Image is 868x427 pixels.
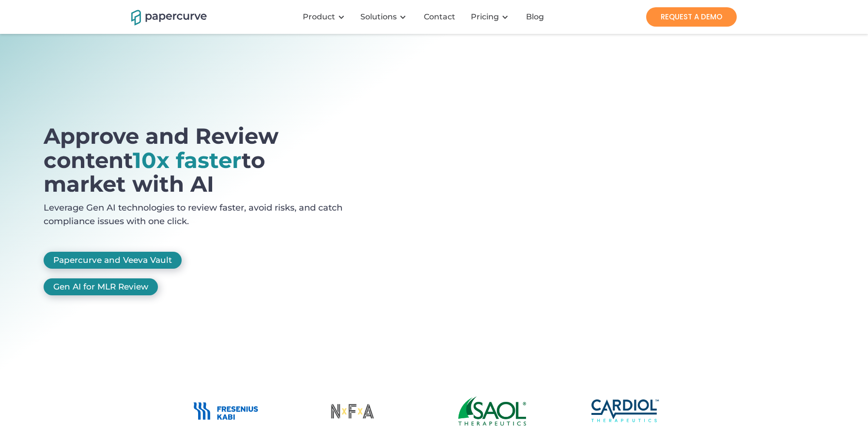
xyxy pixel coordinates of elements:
[526,12,544,22] div: Blog
[360,12,397,22] div: Solutions
[192,401,260,421] img: Fresenius Kabi Logo
[465,2,518,31] div: Pricing
[518,12,554,22] a: Blog
[646,7,737,27] a: REQUEST A DEMO
[44,124,349,252] a: open lightbox
[133,147,242,173] span: 10x faster
[297,2,355,31] div: Product
[44,278,158,295] a: Gen AI for MLR Review
[325,395,379,427] img: No Fixed Address Logo
[471,12,499,22] a: Pricing
[416,12,465,22] a: Contact
[303,12,335,22] div: Product
[44,124,349,196] h1: Approve and Review content to market with AI
[131,8,194,25] a: home
[44,252,182,269] a: Papercurve and Veeva Vault
[591,399,659,422] img: Cardiol Therapeutics Logo
[355,2,416,31] div: Solutions
[458,396,526,426] img: Saol Therapeutics Logo
[424,12,455,22] div: Contact
[44,201,349,234] p: Leverage Gen AI technologies to review faster, avoid risks, and catch compliance issues with one ...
